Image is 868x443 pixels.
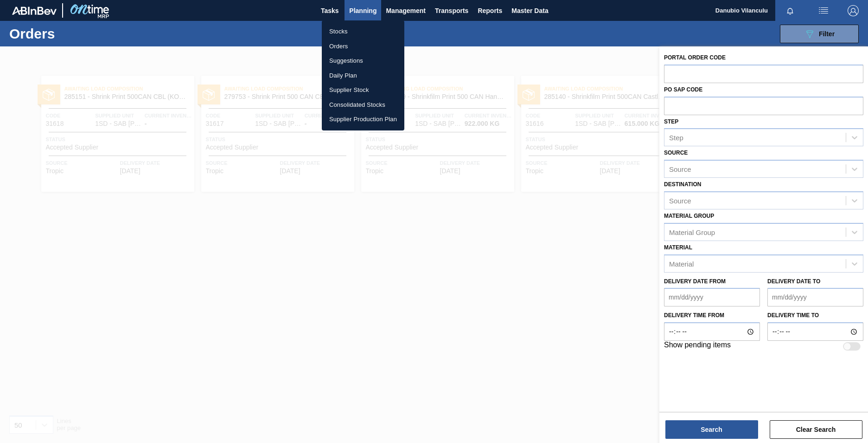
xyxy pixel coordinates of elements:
[322,39,404,54] a: Orders
[322,112,404,127] a: Supplier Production Plan
[322,53,404,68] a: Suggestions
[322,68,404,83] a: Daily Plan
[322,98,404,112] a: Consolidated Stocks
[322,83,404,98] a: Supplier Stock
[322,24,404,39] a: Stocks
